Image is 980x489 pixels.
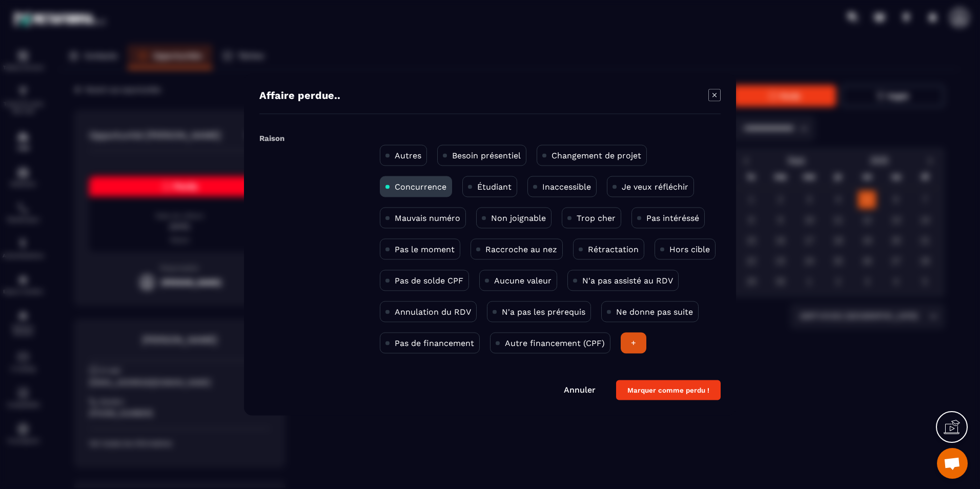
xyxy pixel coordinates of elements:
[395,276,463,286] p: Pas de solde CPF
[395,151,421,160] p: Autres
[395,244,455,254] p: Pas le moment
[395,338,474,348] p: Pas de financement
[616,380,721,400] button: Marquer comme perdu !
[552,151,641,160] p: Changement de projet
[502,307,585,317] p: N'a pas les prérequis
[477,182,512,192] p: Étudiant
[577,213,616,223] p: Trop cher
[588,244,639,254] p: Rétractation
[937,448,968,479] a: Ouvrir le chat
[564,385,596,395] a: Annuler
[395,213,460,223] p: Mauvais numéro
[259,89,340,104] h4: Affaire perdue..
[621,333,646,354] div: +
[491,213,546,223] p: Non joignable
[259,134,284,143] label: Raison
[452,151,521,160] p: Besoin présentiel
[582,276,673,286] p: N'a pas assisté au RDV
[395,307,471,317] p: Annulation du RDV
[646,213,699,223] p: Pas intéréssé
[395,182,446,192] p: Concurrence
[669,244,710,254] p: Hors cible
[616,307,693,317] p: Ne donne pas suite
[494,276,552,286] p: Aucune valeur
[622,182,688,192] p: Je veux réfléchir
[542,182,591,192] p: Inaccessible
[505,338,605,348] p: Autre financement (CPF)
[485,244,557,254] p: Raccroche au nez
